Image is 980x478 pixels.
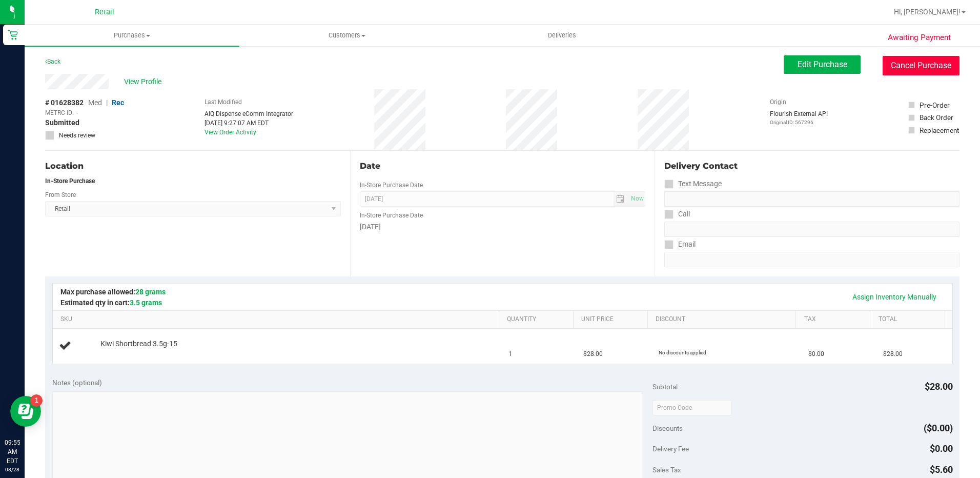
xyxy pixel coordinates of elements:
[664,160,959,172] div: Delivery Contact
[135,288,166,296] span: 28 grams
[920,112,953,123] div: Back Order
[60,315,495,324] a: SKU
[664,176,722,191] label: Text Message
[652,445,689,453] span: Delivery Fee
[45,160,341,172] div: Location
[920,125,959,135] div: Replacement
[8,30,18,40] inline-svg: Retail
[664,191,959,207] input: Format: (999) 999-9999
[25,25,239,46] a: Purchases
[60,298,162,307] span: Estimated qty in cart:
[664,207,690,222] label: Call
[45,58,60,65] a: Back
[508,349,512,359] span: 1
[664,237,696,252] label: Email
[883,349,903,359] span: $28.00
[664,222,959,237] input: Format: (999) 999-9999
[88,98,102,107] span: Med
[930,464,953,475] span: $5.60
[924,423,953,433] span: ($0.00)
[5,438,20,466] p: 09:55 AM EDT
[846,288,943,306] a: Assign Inventory Manually
[455,25,669,46] a: Deliveries
[360,160,646,172] div: Date
[652,466,681,474] span: Sales Tax
[45,177,95,185] strong: In-Store Purchase
[784,55,861,74] button: Edit Purchase
[240,31,454,40] span: Customers
[60,288,166,296] span: Max purchase allowed:
[808,349,824,359] span: $0.00
[205,129,256,136] a: View Order Activity
[130,298,162,307] span: 3.5 grams
[360,222,646,232] div: [DATE]
[205,118,293,128] div: [DATE] 9:27:07 AM EDT
[112,98,124,107] span: Rec
[656,315,792,324] a: Discount
[798,59,847,69] span: Edit Purchase
[879,315,941,324] a: Total
[59,131,95,140] span: Needs review
[770,109,828,126] div: Flourish External API
[205,97,242,107] label: Last Modified
[888,32,951,44] span: Awaiting Payment
[507,315,569,324] a: Quantity
[45,108,74,117] span: METRC ID:
[25,31,239,40] span: Purchases
[883,56,959,75] button: Cancel Purchase
[770,118,828,126] p: Original ID: 567296
[659,350,706,355] span: No discounts applied
[770,97,786,107] label: Origin
[5,466,20,473] p: 08/28
[10,396,41,427] iframe: Resource center
[920,100,950,110] div: Pre-Order
[534,31,590,40] span: Deliveries
[30,394,43,407] iframe: Resource center unread badge
[360,211,423,220] label: In-Store Purchase Date
[239,25,454,46] a: Customers
[95,8,114,16] span: Retail
[45,117,79,128] span: Submitted
[652,383,678,391] span: Subtotal
[894,8,961,16] span: Hi, [PERSON_NAME]!
[925,381,953,392] span: $28.00
[652,400,732,415] input: Promo Code
[45,97,84,108] span: # 01628382
[124,76,165,87] span: View Profile
[106,98,108,107] span: |
[652,419,683,437] span: Discounts
[205,109,293,118] div: AIQ Dispense eComm Integrator
[804,315,866,324] a: Tax
[360,181,423,190] label: In-Store Purchase Date
[76,108,78,117] span: -
[100,339,177,349] span: Kiwi Shortbread 3.5g-15
[45,190,76,200] label: From Store
[930,443,953,454] span: $0.00
[583,349,603,359] span: $28.00
[52,379,102,387] span: Notes (optional)
[581,315,643,324] a: Unit Price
